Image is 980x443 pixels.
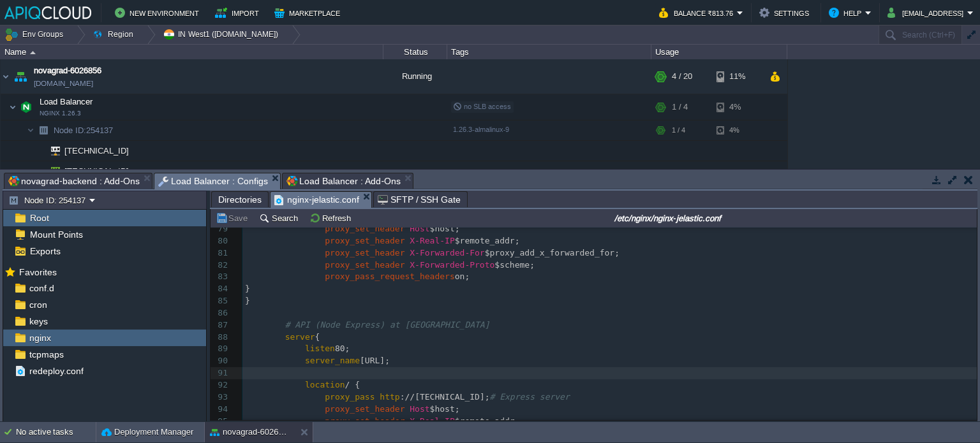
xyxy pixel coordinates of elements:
span: [URL]; [360,356,390,365]
div: Name [1,45,383,59]
img: AMDAwAAAACH5BAEAAAAALAAAAAABAAEAAAICRAEAOw== [1,59,11,94]
span: SFTP / SSH Gate [378,192,461,207]
button: Region [93,25,138,43]
span: ://[TECHNICAL_ID]; [400,392,490,402]
span: 254137 [52,125,115,136]
div: 90 [211,355,231,367]
span: Load Balancer : Configs [158,173,268,189]
span: $host; [430,224,460,233]
button: Refresh [309,212,355,224]
span: proxy_set_header [325,416,405,426]
button: novagrad-6026856 [210,426,290,439]
span: nginx-jelastic.conf [274,192,359,208]
div: 94 [211,403,231,416]
img: AMDAwAAAACH5BAEAAAAALAAAAAABAAEAAAICRAEAOw== [34,120,52,140]
div: 79 [211,223,231,235]
div: 93 [211,391,231,403]
button: Node ID: 254137 [8,194,89,206]
span: } [245,296,250,305]
span: proxy_set_header [325,260,405,270]
a: novagrad-6026856 [34,64,101,77]
img: AMDAwAAAACH5BAEAAAAALAAAAAABAAEAAAICRAEAOw== [34,141,42,161]
span: Mount Points [27,229,85,240]
span: nginx [27,332,53,344]
span: location [305,380,345,389]
div: No active tasks [16,422,96,442]
span: [TECHNICAL_ID] [63,141,131,161]
a: [TECHNICAL_ID] [63,166,131,176]
button: [EMAIL_ADDRESS] [887,5,967,20]
span: listen [305,344,335,353]
span: Favorites [17,266,59,278]
button: Help [829,5,865,20]
span: proxy_pass [325,392,375,402]
div: 1 / 4 [672,120,685,140]
span: $scheme; [494,260,535,270]
li: /etc/nginx/nginx-jelastic.conf [270,191,372,207]
button: Import [215,5,263,20]
span: on; [455,272,470,281]
div: Running [383,59,447,94]
button: Settings [759,5,813,20]
span: / { [345,380,360,389]
a: redeploy.conf [27,365,85,377]
button: Marketplace [274,5,344,20]
a: conf.d [27,282,56,294]
div: 85 [211,295,231,307]
div: 91 [211,367,231,379]
span: no SLB access [453,103,511,110]
a: [TECHNICAL_ID] [63,146,131,156]
button: Env Groups [4,25,68,43]
div: 80 [211,235,231,247]
a: Exports [27,245,63,257]
a: Root [27,212,51,224]
div: 87 [211,319,231,331]
span: http [380,392,399,402]
a: cron [27,299,49,310]
span: keys [27,316,50,327]
span: X-Forwarded-Proto [410,260,494,270]
div: Status [384,45,447,59]
a: Node ID:254137 [52,125,115,136]
div: 4% [716,94,758,120]
div: 4% [716,120,758,140]
span: # Express server [490,392,570,402]
a: Favorites [17,267,59,277]
div: Usage [652,45,787,59]
span: X-Real-IP [410,416,454,426]
div: 95 [211,416,231,428]
button: Balance ₹813.76 [659,5,737,20]
div: 82 [211,259,231,272]
img: AMDAwAAAACH5BAEAAAAALAAAAAABAAEAAAICRAEAOw== [42,161,60,181]
button: Search [259,212,302,224]
span: Host [410,404,429,414]
span: 1.26.3-almalinux-9 [453,126,509,133]
a: tcpmaps [27,349,66,360]
span: server [285,332,315,342]
img: AMDAwAAAACH5BAEAAAAALAAAAAABAAEAAAICRAEAOw== [30,51,36,54]
div: 11% [716,59,758,94]
span: $remote_addr; [455,236,520,245]
button: IN West1 ([DOMAIN_NAME]) [163,25,283,43]
span: Host [410,224,429,233]
span: X-Forwarded-For [410,248,484,258]
img: AMDAwAAAACH5BAEAAAAALAAAAAABAAEAAAICRAEAOw== [34,161,42,181]
div: 86 [211,307,231,319]
span: 80; [335,344,350,353]
span: proxy_pass_request_headers [325,272,455,281]
button: Deployment Manager [101,426,193,439]
img: AMDAwAAAACH5BAEAAAAALAAAAAABAAEAAAICRAEAOw== [27,120,34,140]
span: proxy_set_header [325,248,405,258]
span: proxy_set_header [325,224,405,233]
div: 92 [211,379,231,391]
img: AMDAwAAAACH5BAEAAAAALAAAAAABAAEAAAICRAEAOw== [11,59,29,94]
div: 83 [211,271,231,283]
span: [TECHNICAL_ID] [63,161,131,181]
span: Load Balancer : Add-Ons [286,173,401,189]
